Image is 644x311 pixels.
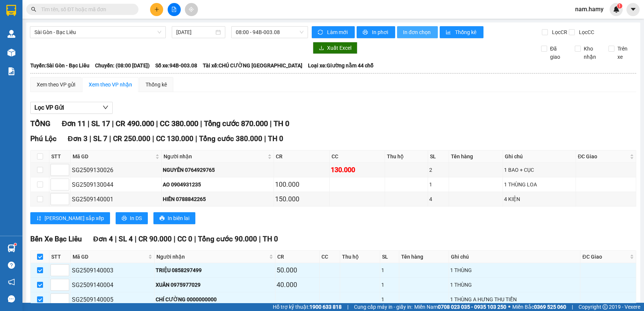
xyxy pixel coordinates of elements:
[185,3,198,16] button: aim
[308,61,373,70] span: Loại xe: Giường nằm 44 chỗ
[581,45,603,61] span: Kho nhận
[381,295,398,304] div: 1
[578,152,628,161] span: ĐC Giao
[429,195,448,203] div: 4
[450,281,579,289] div: 1 THÙNG
[37,80,75,89] div: Xem theo VP gửi
[177,235,192,243] span: CC 0
[116,119,154,128] span: CR 490.000
[440,26,483,38] button: bar-chartThống kê
[381,281,398,289] div: 1
[340,251,380,263] th: Thu hộ
[504,195,575,203] div: 4 KIỆN
[49,251,71,263] th: STT
[103,104,109,110] span: down
[72,180,160,189] div: SG2509130044
[7,49,15,57] img: warehouse-icon
[363,30,369,36] span: printer
[71,263,155,278] td: SG2509140003
[146,80,167,89] div: Thống kê
[71,192,162,207] td: SG2509140001
[275,194,328,204] div: 150.000
[264,134,266,143] span: |
[156,281,274,289] div: XUÂN 0975977029
[7,67,15,75] img: solution-icon
[91,119,110,128] span: SL 17
[36,216,42,222] span: sort-ascending
[49,150,71,163] th: STT
[43,5,100,14] b: Nhà Xe Hà My
[450,295,579,304] div: 1 THÙNG A HƯNG THU TIỀN
[3,26,143,35] li: 0946 508 595
[273,303,342,311] span: Hỗ trợ kỹ thuật:
[372,28,389,36] span: In phơi
[159,216,165,222] span: printer
[504,180,575,189] div: 1 THÙNG LOA
[176,28,214,36] input: 14/09/2025
[72,280,153,290] div: SG2509140004
[72,266,153,275] div: SG2509140003
[156,134,193,143] span: CC 130.000
[95,61,150,70] span: Chuyến: (08:00 [DATE])
[602,304,608,310] span: copyright
[6,5,16,16] img: logo-vxr
[275,251,320,263] th: CR
[160,119,198,128] span: CC 380.000
[331,165,384,175] div: 130.000
[30,62,89,68] b: Tuyến: Sài Gòn - Bạc Liêu
[156,253,268,261] span: Người nhận
[43,18,49,24] span: environment
[549,28,568,36] span: Lọc CR
[313,42,357,54] button: downloadXuất Excel
[135,235,137,243] span: |
[613,6,620,13] img: icon-new-feature
[156,295,274,304] div: CHÍ CƯỜNG 0000000000
[72,295,153,304] div: SG2509140005
[236,27,303,38] span: 08:00 - 94B-003.08
[109,134,111,143] span: |
[194,235,196,243] span: |
[320,251,340,263] th: CC
[277,280,318,290] div: 40.000
[327,28,349,36] span: Làm mới
[200,119,202,128] span: |
[429,166,448,174] div: 2
[347,303,348,311] span: |
[30,119,51,128] span: TỔNG
[319,45,324,51] span: download
[618,3,621,9] span: 1
[582,253,628,261] span: ĐC Giao
[138,235,172,243] span: CR 90.000
[34,103,64,112] span: Lọc VP Gửi
[130,214,142,222] span: In DS
[438,304,506,310] strong: 0708 023 035 - 0935 103 250
[113,134,150,143] span: CR 250.000
[30,102,113,114] button: Lọc VP Gửi
[93,134,107,143] span: SL 7
[34,27,161,38] span: Sài Gòn - Bạc Liêu
[626,3,640,16] button: caret-down
[449,251,581,263] th: Ghi chú
[71,278,155,292] td: SG2509140004
[163,195,273,203] div: HIỀN 0788842265
[89,134,91,143] span: |
[385,150,428,163] th: Thu hộ
[330,150,385,163] th: CC
[71,177,162,192] td: SG2509130044
[503,150,576,163] th: Ghi chú
[429,180,448,189] div: 1
[275,179,328,190] div: 100.000
[449,150,503,163] th: Tên hàng
[3,47,104,59] b: GỬI : Bến Xe Bạc Liêu
[512,303,566,311] span: Miền Bắc
[163,166,273,174] div: NGUYÊN 0764929765
[41,5,129,13] input: Tìm tên, số ĐT hoặc mã đơn
[93,235,113,243] span: Đơn 4
[72,165,160,175] div: SG2509130026
[62,119,86,128] span: Đơn 11
[14,243,16,246] sup: 1
[174,235,176,243] span: |
[572,303,573,311] span: |
[156,119,158,128] span: |
[446,30,452,36] span: bar-chart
